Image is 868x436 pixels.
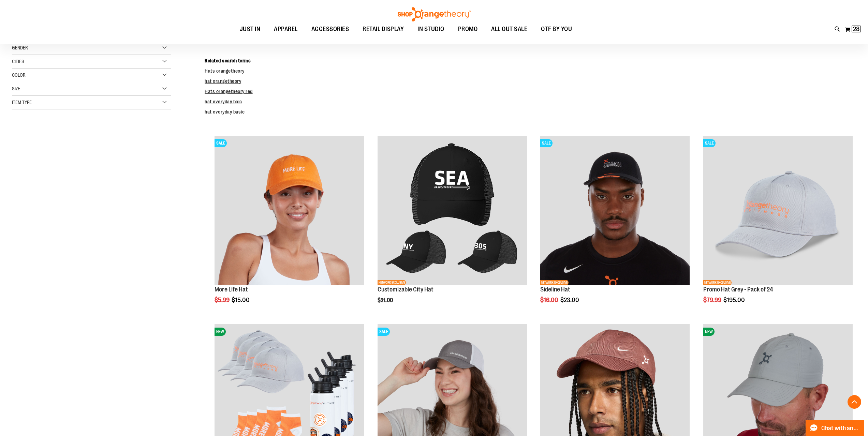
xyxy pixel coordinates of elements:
span: $79.99 [703,297,722,303]
span: PROMO [458,21,478,37]
span: NEW [703,328,715,336]
a: Hats orangetheory red [205,89,253,94]
a: Hats orangetheory [205,68,245,74]
div: product [700,132,856,320]
span: NETWORK EXCLUSIVE [540,280,569,285]
span: Item Type [12,100,32,105]
a: hat orangetheory [205,78,241,84]
a: Main Image of 1536459NETWORK EXCLUSIVE [378,136,527,286]
span: SALE [540,139,553,147]
span: Chat with an Expert [821,425,860,432]
a: hat everyday baic [205,99,242,104]
span: $15.00 [232,297,251,303]
img: Shop Orangetheory [397,7,472,21]
span: ACCESSORIES [311,21,349,37]
span: $16.00 [540,297,559,303]
span: NETWORK EXCLUSIVE [378,280,406,285]
span: Gender [12,45,28,50]
div: product [374,132,530,320]
dt: Related search terms [205,57,856,64]
span: $23.00 [560,297,580,303]
span: Cities [12,59,24,64]
span: JUST IN [240,21,261,37]
span: $5.99 [215,297,231,303]
span: NETWORK EXCLUSIVE [703,280,732,285]
img: Main Image of 1536459 [378,136,527,285]
span: IN STUDIO [417,21,444,37]
span: SALE [215,139,227,147]
a: Sideline Hat [540,286,570,293]
img: Product image for More Life Hat [215,136,364,285]
span: Color [12,72,26,78]
img: Sideline Hat primary image [540,136,690,285]
span: SALE [378,328,390,336]
span: SALE [703,139,716,147]
a: More Life Hat [215,286,248,293]
a: Customizable City Hat [378,286,433,293]
span: NEW [215,328,226,336]
span: ALL OUT SALE [491,21,527,37]
a: Sideline Hat primary imageSALENETWORK EXCLUSIVE [540,136,690,286]
span: OTF BY YOU [541,21,572,37]
img: Product image for Promo Hat Grey - Pack of 24 [703,136,853,285]
span: RETAIL DISPLAY [363,21,404,37]
a: Product image for More Life HatSALE [215,136,364,286]
button: Chat with an Expert [806,420,864,436]
a: Product image for Promo Hat Grey - Pack of 24SALENETWORK EXCLUSIVE [703,136,853,286]
a: Promo Hat Grey - Pack of 24 [703,286,773,293]
div: product [211,132,367,320]
span: $195.00 [723,297,746,303]
a: hat everyday basic [205,109,245,115]
span: $21.00 [378,297,394,303]
span: APPAREL [274,21,298,37]
span: Size [12,86,20,91]
button: Back To Top [848,395,861,409]
div: product [537,132,693,320]
span: 28 [853,26,859,32]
